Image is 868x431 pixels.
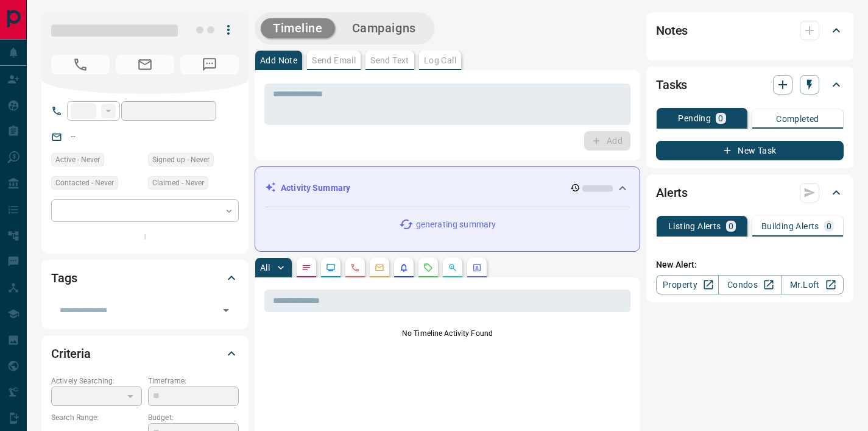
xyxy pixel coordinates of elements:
p: All [260,263,270,272]
p: No Timeline Activity Found [264,328,630,339]
svg: Lead Browsing Activity [326,263,336,272]
p: Listing Alerts [668,222,721,230]
p: 0 [729,222,733,230]
button: Campaigns [340,18,428,38]
p: Building Alerts [761,222,819,230]
div: Tags [51,263,239,293]
p: Actively Searching: [51,376,142,386]
div: Activity Summary [265,177,630,199]
p: 0 [718,114,723,123]
div: Notes [656,16,844,45]
span: No Email [116,55,174,74]
div: Criteria [51,339,239,368]
h2: Alerts [656,183,688,202]
p: 0 [827,222,831,230]
p: Timeframe: [148,376,239,386]
svg: Notes [302,263,311,272]
a: -- [71,132,76,141]
svg: Requests [423,263,433,272]
span: No Number [51,55,110,74]
p: Completed [776,115,819,123]
a: Property [656,275,719,294]
h2: Notes [656,21,688,40]
span: Contacted - Never [55,177,114,189]
p: New Alert: [656,258,844,271]
span: Claimed - Never [152,177,204,189]
p: Activity Summary [281,182,350,194]
p: Pending [678,114,711,123]
button: Open [217,302,235,319]
p: generating summary [416,218,496,231]
button: New Task [656,141,844,160]
h2: Criteria [51,344,91,363]
svg: Emails [375,263,384,272]
h2: Tasks [656,75,687,94]
svg: Agent Actions [472,263,482,272]
div: Tasks [656,70,844,99]
span: Signed up - Never [152,154,210,166]
svg: Listing Alerts [399,263,409,272]
svg: Opportunities [448,263,457,272]
span: No Number [180,55,239,74]
span: Active - Never [55,154,100,166]
button: Timeline [261,18,335,38]
div: Alerts [656,178,844,207]
a: Mr.Loft [781,275,844,294]
p: Add Note [260,56,297,65]
a: Condos [718,275,781,294]
p: Budget: [148,412,239,423]
svg: Calls [350,263,360,272]
h2: Tags [51,268,77,288]
p: Search Range: [51,412,142,423]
